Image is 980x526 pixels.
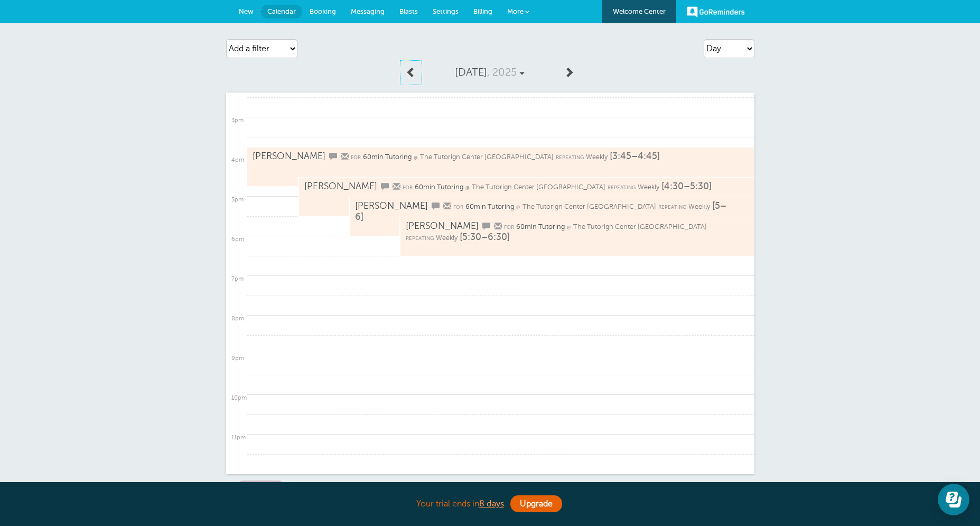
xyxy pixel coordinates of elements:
[688,203,710,210] span: Weekly
[231,394,246,401] div: 10pm
[938,484,969,515] iframe: Resource center
[267,7,296,15] span: Calendar
[442,202,451,209] span: This customer will get reminders via email for this appointment. (You can hide these icons under ...
[638,183,659,191] span: Weekly
[516,204,520,210] span: @
[363,153,412,161] span: 60min Tutoring
[567,224,571,230] span: @
[355,200,428,211] span: [PERSON_NAME]
[231,117,246,124] div: 3pm
[453,204,463,210] span: for
[481,222,490,229] span: This customer will get reminders via SMS/text for this appointment. (You can hide these icons und...
[522,203,656,210] span: The Tutorign Center [GEOGRAPHIC_DATA]
[261,5,302,19] a: Calendar
[473,7,492,15] span: Billing
[422,61,558,84] a: [DATE], 2025
[406,235,434,241] span: repeating
[379,182,389,189] span: This customer will get reminders via SMS/text for this appointment. (You can hide these icons und...
[304,181,727,213] a: [PERSON_NAME] for 60min Tutoring @ The Tutorign Center [GEOGRAPHIC_DATA] repeating Weekly [4:30–5...
[304,181,377,191] span: [PERSON_NAME]
[231,434,246,441] div: 11pm
[355,200,726,222] span: [5–6]
[492,222,502,229] span: This customer will get reminders via email for this appointment. (You can hide these icons under ...
[328,152,337,159] span: This customer will get reminders via SMS/text for this appointment. (You can hide these icons und...
[573,223,707,230] span: The Tutorign Center [GEOGRAPHIC_DATA]
[610,151,660,161] span: [3:45–4:45]
[516,223,565,230] span: 60min Tutoring
[472,183,605,191] span: The Tutorign Center [GEOGRAPHIC_DATA]
[479,499,504,509] a: 8 days
[487,66,517,78] span: , 2025
[391,182,400,189] span: This customer will get reminders via email for this appointment. (You can hide these icons under ...
[465,203,514,210] span: 60min Tutoring
[406,220,479,231] span: [PERSON_NAME]
[226,493,754,515] div: Your trial ends in .
[420,153,554,161] span: The Tutorign Center [GEOGRAPHIC_DATA]
[430,202,440,209] span: This customer will get reminders via SMS/text for this appointment. (You can hide these icons und...
[231,196,246,203] div: 5pm
[355,200,727,233] a: [PERSON_NAME] for 60min Tutoring @ The Tutorign Center [GEOGRAPHIC_DATA] repeating Weekly [5–6]
[310,7,336,15] span: Booking
[239,7,254,15] span: New
[608,184,636,190] span: repeating
[661,181,712,191] span: [4:30–5:30]
[507,7,524,15] span: More
[465,184,470,190] span: @
[231,236,246,243] div: 6pm
[414,154,418,160] span: @
[231,315,246,322] div: 8pm
[406,220,727,253] a: [PERSON_NAME] for 60min Tutoring @ The Tutorign Center [GEOGRAPHIC_DATA] repeating Weekly [5:30–6...
[253,151,325,161] span: [PERSON_NAME]
[510,495,562,512] a: Upgrade
[433,7,459,15] span: Settings
[237,481,284,492] a: Grid Size
[556,154,584,160] span: repeating
[253,151,727,183] a: [PERSON_NAME] for 60min Tutoring @ The Tutorign Center [GEOGRAPHIC_DATA] repeating Weekly [3:45–4...
[399,7,418,15] span: Blasts
[403,184,413,190] span: for
[436,234,458,242] span: Weekly
[231,275,246,282] div: 7pm
[351,154,361,160] span: for
[460,232,510,242] span: [5:30–6:30]
[586,153,608,161] span: Weekly
[231,156,246,163] div: 4pm
[339,152,349,159] span: This customer will get reminders via email for this appointment. (You can hide these icons under ...
[504,224,514,230] span: for
[658,204,686,210] span: repeating
[415,183,463,191] span: 60min Tutoring
[455,66,487,78] span: [DATE]
[231,355,246,362] div: 9pm
[351,7,385,15] span: Messaging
